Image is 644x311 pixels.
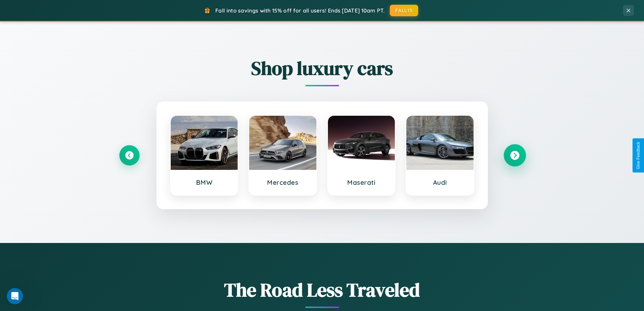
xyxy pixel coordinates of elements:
[119,277,525,303] h1: The Road Less Traveled
[256,178,310,186] h3: Mercedes
[335,178,388,186] h3: Maserati
[390,5,418,16] button: FALL15
[119,55,525,81] h2: Shop luxury cars
[7,288,23,304] iframe: Intercom live chat
[215,7,385,14] span: Fall into savings with 15% off for all users! Ends [DATE] 10am PT.
[636,142,641,169] div: Give Feedback
[413,178,467,186] h3: Audi
[177,178,231,186] h3: BMW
